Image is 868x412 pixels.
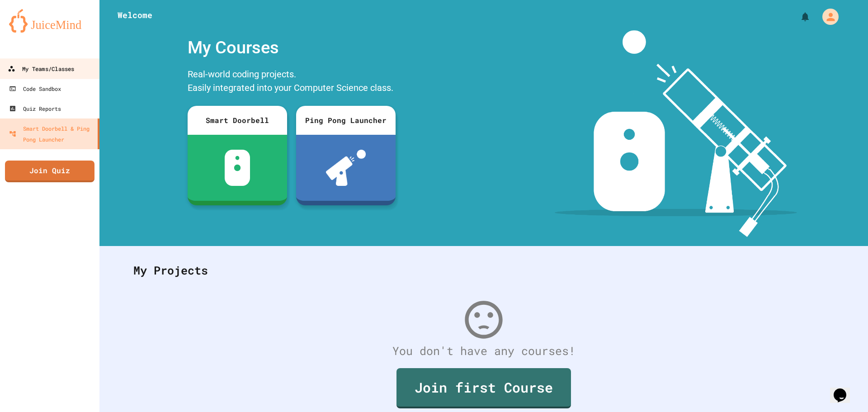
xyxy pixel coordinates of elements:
[188,106,287,135] div: Smart Doorbell
[396,368,571,408] a: Join first Course
[9,9,90,33] img: logo-orange.svg
[830,376,859,403] iframe: chat widget
[783,9,813,24] div: My Notifications
[9,103,61,114] div: Quiz Reports
[124,342,843,360] div: You don't have any courses!
[183,30,400,65] div: My Courses
[5,161,94,182] a: Join Quiz
[9,83,61,94] div: Code Sandbox
[326,150,366,186] img: ppl-with-ball.png
[813,6,841,27] div: My Account
[296,106,396,135] div: Ping Pong Launcher
[8,63,74,75] div: My Teams/Classes
[555,30,797,237] img: banner-image-my-projects.png
[225,150,250,186] img: sdb-white.svg
[124,253,843,288] div: My Projects
[9,123,94,145] div: Smart Doorbell & Ping Pong Launcher
[183,65,400,99] div: Real-world coding projects. Easily integrated into your Computer Science class.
